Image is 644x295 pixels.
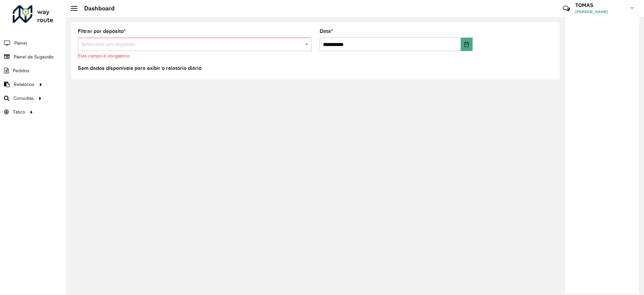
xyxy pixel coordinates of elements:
h3: TOMAS [575,2,626,8]
label: Data [320,27,333,35]
span: Relatórios [14,81,35,88]
span: Painel [14,40,27,47]
span: Pedidos [13,67,30,74]
span: Painel de Sugestão [14,53,54,60]
a: Contato Rápido [559,1,574,16]
span: [PERSON_NAME] [575,9,626,15]
h2: Dashboard [77,5,115,12]
span: Consultas [13,95,34,102]
label: Filtrar por depósito [78,27,126,35]
formly-validation-message: Este campo é obrigatório [78,53,130,58]
span: Tático [13,109,25,116]
label: Sem dados disponíveis para exibir o relatório diário [78,64,202,72]
button: Choose Date [461,38,473,51]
